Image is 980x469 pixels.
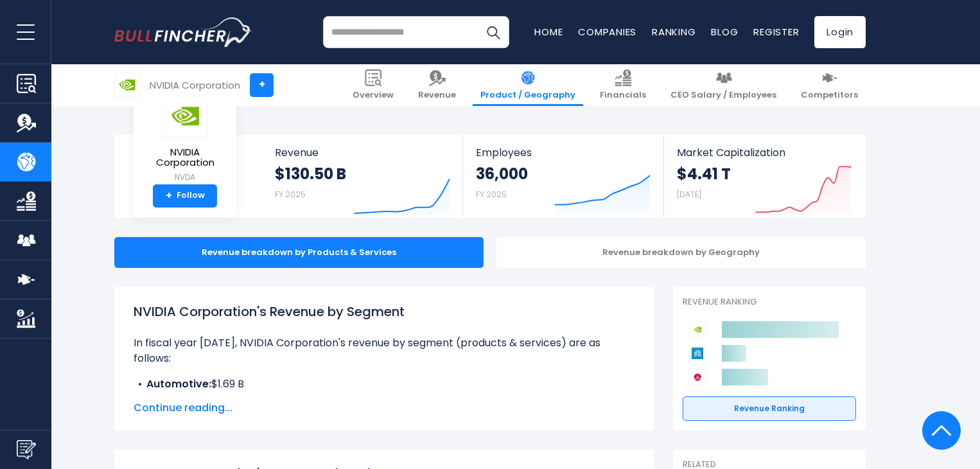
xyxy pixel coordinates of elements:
[250,73,274,97] a: +
[114,17,252,47] img: bullfincher logo
[677,146,852,159] span: Market Capitalization
[463,135,663,218] a: Employees 36,000 FY 2025
[353,90,394,101] span: Overview
[689,321,706,338] img: NVIDIA Corporation competitors logo
[134,400,634,416] span: Continue reading...
[683,297,856,308] p: Revenue Ranking
[814,16,866,48] a: Login
[275,146,450,159] span: Revenue
[476,146,650,159] span: Employees
[600,90,646,101] span: Financials
[410,64,464,106] a: Revenue
[144,147,226,168] span: NVIDIA Corporation
[592,64,654,106] a: Financials
[476,164,528,184] strong: 36,000
[476,189,507,200] small: FY 2025
[670,90,776,101] span: CEO Salary / Employees
[652,25,696,39] a: Ranking
[115,73,139,97] img: NVDA logo
[146,376,211,391] b: Automotive:
[418,90,456,101] span: Revenue
[689,345,706,362] img: Applied Materials competitors logo
[134,376,634,392] li: $1.69 B
[166,190,172,202] strong: +
[793,64,866,106] a: Competitors
[275,164,346,184] strong: $130.50 B
[534,25,563,39] a: Home
[345,64,401,106] a: Overview
[663,64,784,106] a: CEO Salary / Employees
[578,25,636,39] a: Companies
[275,189,306,200] small: FY 2025
[134,335,634,366] p: In fiscal year [DATE], NVIDIA Corporation's revenue by segment (products & services) are as follows:
[677,189,701,200] small: [DATE]
[262,135,463,218] a: Revenue $130.50 B FY 2025
[683,396,856,421] a: Revenue Ranking
[473,64,583,106] a: Product / Geography
[677,164,731,184] strong: $4.41 T
[477,16,509,48] button: Search
[143,94,227,184] a: NVIDIA Corporation NVDA
[664,135,864,218] a: Market Capitalization $4.41 T [DATE]
[496,237,866,268] div: Revenue breakdown by Geography
[114,17,252,47] a: Go to homepage
[689,369,706,385] img: Broadcom competitors logo
[711,25,738,39] a: Blog
[114,237,484,268] div: Revenue breakdown by Products & Services
[153,184,217,208] a: +Follow
[144,172,226,183] small: NVDA
[162,94,207,137] img: NVDA logo
[480,90,575,101] span: Product / Geography
[753,25,799,39] a: Register
[801,90,858,101] span: Competitors
[150,78,240,93] div: NVIDIA Corporation
[134,302,634,321] h1: NVIDIA Corporation's Revenue by Segment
